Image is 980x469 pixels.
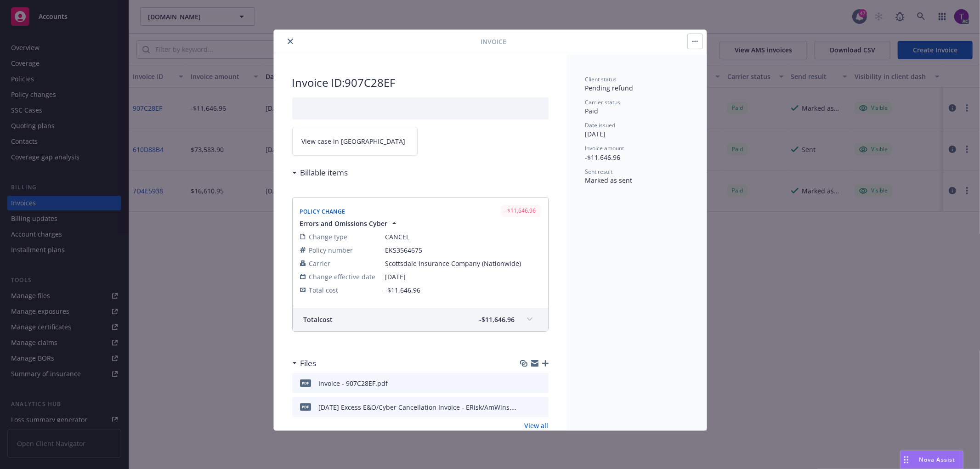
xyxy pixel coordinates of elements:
div: Invoice - 907C28EF.pdf [319,379,388,388]
button: Nova Assist [900,451,963,469]
span: Marked as sent [585,176,633,185]
h3: Billable items [300,167,348,179]
span: Change effective date [309,272,376,282]
span: Carrier status [585,98,621,106]
div: Billable items [292,167,348,179]
div: Drag to move [901,451,912,469]
span: Scottsdale Insurance Company (Nationwide) [385,259,541,268]
a: View case in [GEOGRAPHIC_DATA] [292,127,418,156]
span: View case in [GEOGRAPHIC_DATA] [302,136,406,146]
span: pdf [300,379,311,386]
button: download file [522,402,529,412]
button: preview file [537,402,545,412]
span: Nova Assist [919,456,956,463]
span: Invoice [481,37,507,46]
span: Invoice amount [585,144,624,152]
span: Change type [309,232,348,242]
span: -$11,646.96 [480,315,515,324]
div: Totalcost-$11,646.96 [293,308,548,331]
div: [DATE] Excess E&O/Cyber Cancellation Invoice - ERisk/AmWins.pdf [319,402,518,412]
button: close [285,36,296,47]
div: Files [292,357,317,369]
div: -$11,646.96 [501,205,541,216]
span: Policy number [309,245,353,255]
a: View all [525,421,549,430]
span: Total cost [309,285,339,295]
span: CANCEL [385,232,541,242]
span: Paid [585,107,599,115]
span: pdf [300,403,311,410]
span: Date issued [585,121,616,129]
button: Errors and Omissions Cyber [300,219,399,228]
span: -$11,646.96 [385,286,421,294]
h3: Files [300,357,317,369]
span: Carrier [309,259,331,268]
span: -$11,646.96 [585,153,621,162]
span: Errors and Omissions Cyber [300,219,388,228]
span: Total cost [304,315,333,324]
span: Client status [585,75,617,83]
h2: Invoice ID: 907C28EF [292,75,549,90]
button: preview file [537,379,545,388]
span: [DATE] [585,130,606,138]
span: Pending refund [585,84,634,92]
span: Sent result [585,168,613,175]
span: Policy Change [300,208,346,215]
button: download file [522,379,529,388]
span: EKS3564675 [385,245,541,255]
span: [DATE] [385,272,541,282]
